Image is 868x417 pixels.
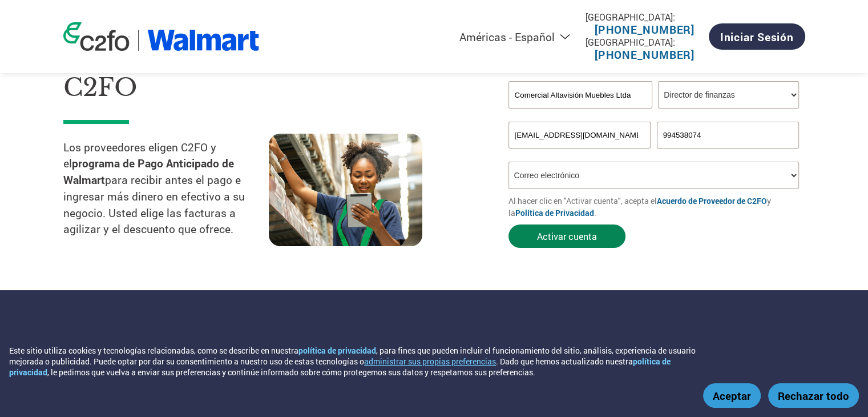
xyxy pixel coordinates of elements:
[147,30,260,51] img: Walmart
[63,156,234,187] strong: programa de Pago Anticipado de Walmart
[9,356,671,378] a: política de privacidad
[595,22,695,37] a: [PHONE_NUMBER]
[508,150,651,157] div: Inavlid Email Address
[657,122,800,149] input: Teléfono*
[658,81,799,109] select: Title/Role
[508,195,805,219] p: Al hacer clic en "Activar cuenta", acepta el y la .
[508,110,800,117] div: Invalid company name or company name is too long
[586,36,704,48] div: [GEOGRAPHIC_DATA]:
[595,47,695,62] a: [PHONE_NUMBER]
[657,150,800,157] div: Inavlid Phone Number
[657,195,767,206] a: Acuerdo de Proveedor de C2FO
[508,224,625,248] button: Activar cuenta
[515,207,594,218] a: Política de Privacidad
[364,356,496,367] button: administrar sus propias preferencias
[269,134,422,246] img: supply chain worker
[709,23,805,50] a: Iniciar sesión
[63,139,269,238] p: Los proveedores eligen C2FO y el para recibir antes el pago e ingresar más dinero en efectivo a s...
[508,81,652,109] input: Nombre de su compañía*
[9,345,710,378] div: Este sitio utiliza cookies y tecnologías relacionadas, como se describe en nuestra , para fines q...
[63,22,130,51] img: c2fo logo
[586,11,704,23] div: [GEOGRAPHIC_DATA]:
[703,383,761,408] button: Aceptar
[508,122,651,149] input: Invalid Email format
[768,383,859,408] button: Rechazar todo
[298,345,376,356] a: política de privacidad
